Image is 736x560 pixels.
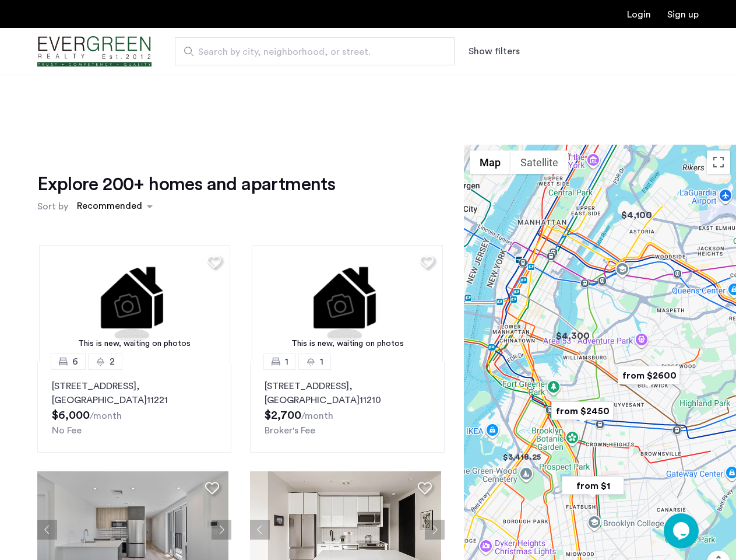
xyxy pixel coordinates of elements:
span: 1 [320,355,323,369]
button: Toggle fullscreen view [707,150,730,174]
div: This is new, waiting on photos [258,338,437,350]
button: Show or hide filters [469,44,520,58]
label: Sort by [37,199,68,213]
button: Next apartment [425,520,445,540]
div: This is new, waiting on photos [45,338,224,350]
div: Recommended [75,199,142,216]
span: 1 [285,355,288,369]
button: Previous apartment [250,520,270,540]
a: 11[STREET_ADDRESS], [GEOGRAPHIC_DATA]11210Broker's Fee [250,362,444,453]
div: from $1 [557,473,629,499]
div: from $2600 [613,362,685,388]
button: Previous apartment [37,520,57,540]
button: Show satellite imagery [510,150,568,174]
span: No Fee [52,426,82,435]
button: Next apartment [212,520,231,540]
ng-select: sort-apartment [71,196,159,217]
span: Search by city, neighborhood, or street. [198,45,422,59]
span: Broker's Fee [265,426,315,435]
h1: Explore 200+ homes and apartments [37,173,335,196]
input: Apartment Search [175,37,455,65]
img: 1.gif [252,245,443,362]
p: [STREET_ADDRESS] 11210 [265,379,429,407]
sub: /month [301,411,333,421]
span: $2,700 [265,409,301,421]
a: 62[STREET_ADDRESS], [GEOGRAPHIC_DATA]11221No Fee [37,362,231,453]
img: logo [37,30,152,73]
a: This is new, waiting on photos [39,245,230,362]
p: [STREET_ADDRESS] 11221 [52,379,217,407]
button: Show street map [470,150,510,174]
span: 2 [110,355,115,369]
div: from $2450 [547,398,618,424]
iframe: chat widget [664,513,701,548]
sub: /month [90,411,122,421]
span: $6,000 [52,409,90,421]
a: Cazamio Logo [37,30,152,73]
span: 6 [72,355,78,369]
a: Registration [667,10,699,19]
a: This is new, waiting on photos [252,245,443,362]
img: 1.gif [39,245,230,362]
a: Login [627,10,651,19]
